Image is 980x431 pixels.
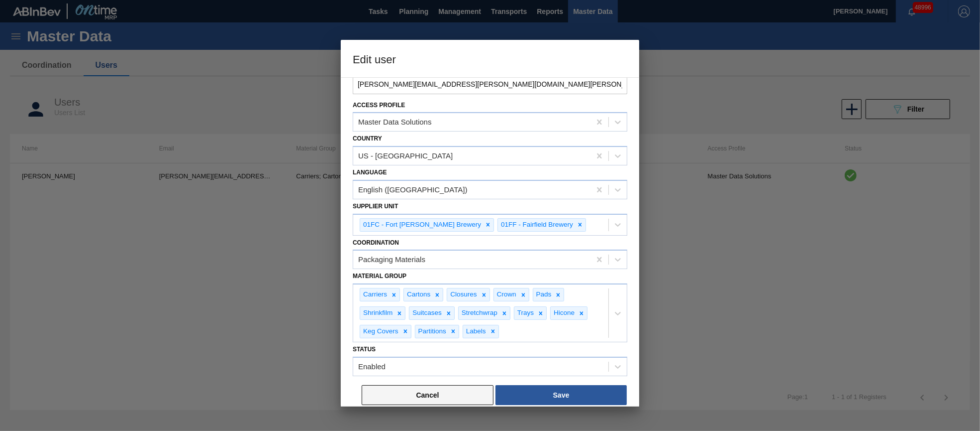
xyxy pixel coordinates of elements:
[447,288,478,301] div: Closures
[495,385,627,405] button: Save
[463,325,488,338] div: Labels
[360,219,483,231] div: 01FC - Fort [PERSON_NAME] Brewery
[494,288,518,301] div: Crown
[353,102,405,109] label: Access Profile
[353,239,399,246] label: Coordination
[498,219,575,231] div: 01FF - Fairfield Brewery
[358,118,432,127] div: Master Data Solutions
[409,307,443,319] div: Suitcases
[404,288,432,301] div: Cartons
[358,185,468,194] div: English ([GEOGRAPHIC_DATA])
[362,385,493,405] button: Cancel
[353,135,382,142] label: Country
[353,273,406,280] label: Material Group
[533,288,553,301] div: Pads
[353,346,376,353] label: Status
[341,40,639,78] h3: Edit user
[353,203,398,210] label: Supplier Unit
[360,325,400,338] div: Keg Covers
[360,307,394,319] div: Shrinkfilm
[459,307,499,319] div: Stretchwrap
[514,307,535,319] div: Trays
[358,152,453,160] div: US - [GEOGRAPHIC_DATA]
[415,325,448,338] div: Partitions
[353,169,387,176] label: Language
[358,362,386,371] div: Enabled
[360,288,389,301] div: Carriers
[358,256,425,264] div: Packaging Materials
[551,307,576,319] div: Hicone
